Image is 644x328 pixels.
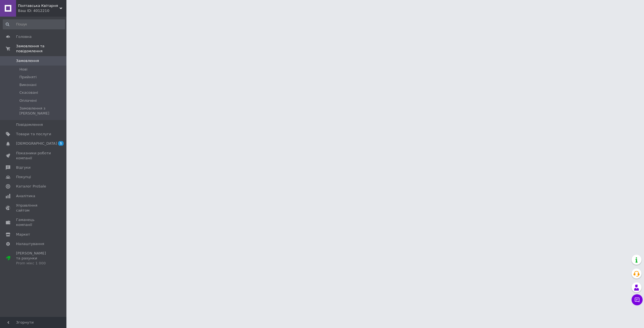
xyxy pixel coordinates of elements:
[16,232,30,237] span: Маркет
[18,3,60,8] span: Полтавська Квітарня
[16,122,43,127] span: Повідомлення
[19,90,38,95] span: Скасовані
[16,165,30,170] span: Відгуки
[16,44,66,54] span: Замовлення та повідомлення
[16,58,39,63] span: Замовлення
[16,151,51,161] span: Показники роботи компанії
[19,98,37,103] span: Оплачені
[16,132,51,137] span: Товари та послуги
[18,8,66,13] div: Ваш ID: 4012210
[16,141,57,146] span: [DEMOGRAPHIC_DATA]
[19,75,37,80] span: Прийняті
[58,141,64,146] span: 1
[3,19,65,29] input: Пошук
[16,34,32,39] span: Головна
[632,294,643,305] button: Чат з покупцем
[16,251,51,266] span: [PERSON_NAME] та рахунки
[19,106,64,116] span: Замовлення з [PERSON_NAME]
[16,184,46,189] span: Каталог ProSale
[16,217,51,227] span: Гаманець компанії
[16,203,51,213] span: Управління сайтом
[19,67,27,72] span: Нові
[19,82,37,87] span: Виконані
[16,194,35,199] span: Аналітика
[16,261,51,266] div: Prom мікс 1 000
[16,241,44,246] span: Налаштування
[16,175,31,179] span: Покупці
